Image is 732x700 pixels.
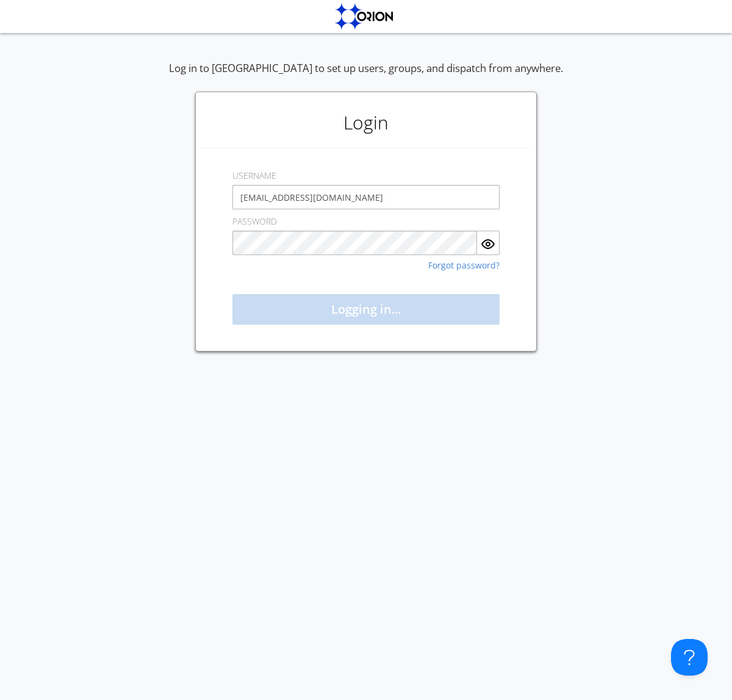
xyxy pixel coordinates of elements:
[232,294,500,325] button: Logging in...
[169,61,563,92] div: Log in to [GEOGRAPHIC_DATA] to set up users, groups, and dispatch from anywhere.
[202,98,530,147] h1: Login
[232,170,276,182] label: USERNAME
[232,215,277,228] label: PASSWORD
[481,237,495,251] img: eye.svg
[232,231,477,255] input: Password
[477,231,500,255] button: Show Password
[428,261,500,270] a: Forgot password?
[671,639,708,676] iframe: Toggle Customer Support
